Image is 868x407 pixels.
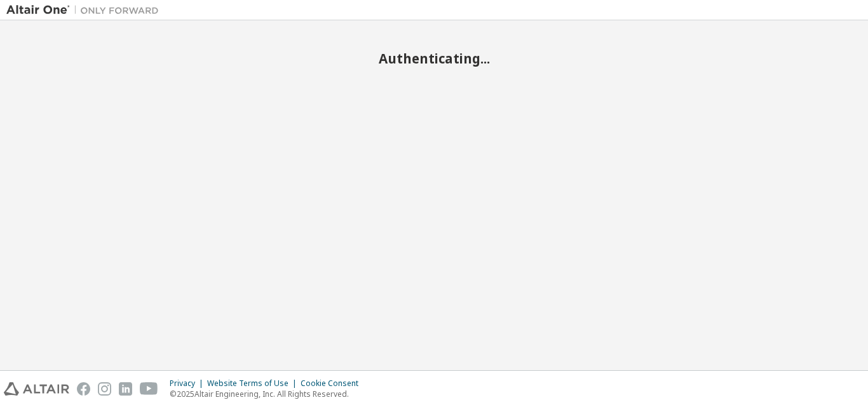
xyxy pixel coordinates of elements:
div: Cookie Consent [301,378,366,389]
img: linkedin.svg [119,382,132,396]
p: © 2025 Altair Engineering, Inc. All Rights Reserved. [170,389,366,399]
h2: Authenticating... [6,50,862,67]
div: Privacy [170,378,207,389]
div: Website Terms of Use [207,378,301,389]
img: altair_logo.svg [4,382,69,396]
img: Altair One [6,4,165,17]
img: instagram.svg [98,382,111,396]
img: youtube.svg [140,382,158,396]
img: facebook.svg [77,382,90,396]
